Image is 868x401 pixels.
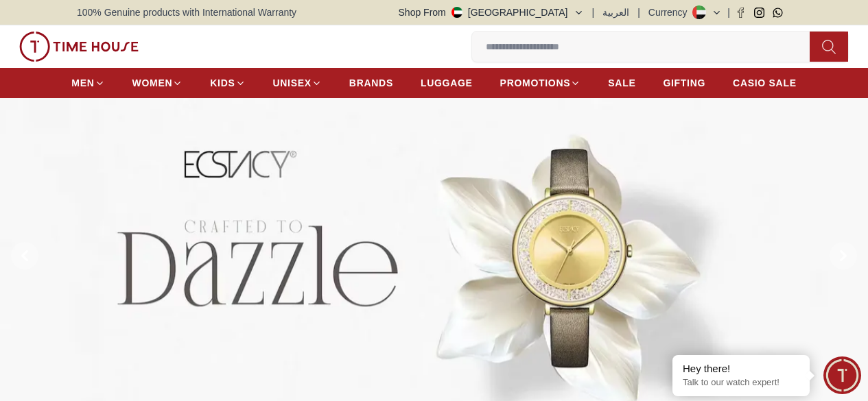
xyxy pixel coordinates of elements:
[733,71,797,95] a: CASIO SALE
[132,76,173,90] span: WOMEN
[71,76,94,90] span: MEN
[608,71,635,95] a: SALE
[500,71,581,95] a: PROMOTIONS
[663,71,705,95] a: GIFTING
[421,76,473,90] span: LUGGAGE
[736,8,746,18] a: Facebook
[210,71,245,95] a: KIDS
[608,76,635,90] span: SALE
[421,71,473,95] a: LUGGAGE
[19,32,139,62] img: ...
[71,71,104,95] a: MEN
[733,76,797,90] span: CASIO SALE
[399,5,584,19] button: Shop From[GEOGRAPHIC_DATA]
[451,7,462,18] img: United Arab Emirates
[648,5,693,19] div: Currency
[77,5,296,19] span: 100% Genuine products with International Warranty
[663,76,705,90] span: GIFTING
[727,5,730,19] span: |
[637,5,640,19] span: |
[823,356,861,394] div: Chat Widget
[500,76,571,90] span: PROMOTIONS
[273,71,322,95] a: UNISEX
[683,362,799,376] div: Hey there!
[754,8,764,18] a: Instagram
[210,76,235,90] span: KIDS
[349,71,393,95] a: BRANDS
[683,377,799,389] p: Talk to our watch expert!
[349,76,393,90] span: BRANDS
[592,5,595,19] span: |
[132,71,183,95] a: WOMEN
[773,8,783,18] a: Whatsapp
[602,5,629,19] button: العربية
[273,76,312,90] span: UNISEX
